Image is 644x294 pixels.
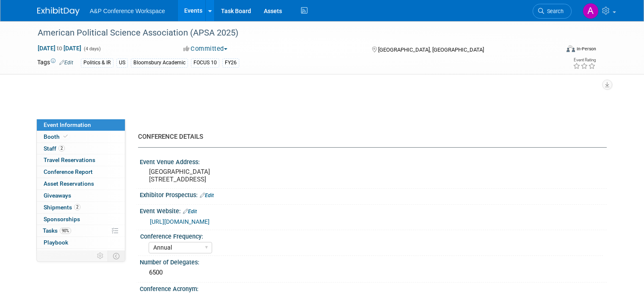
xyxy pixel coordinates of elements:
[44,145,65,152] span: Staff
[140,230,603,241] div: Conference Frequency:
[37,143,125,154] a: Staff2
[583,3,599,19] img: Atifa Jiwa
[44,157,95,163] span: Travel Reservations
[37,58,73,68] td: Tags
[44,239,68,246] span: Playbook
[514,44,596,57] div: Event Format
[44,204,80,211] span: Shipments
[90,8,165,14] span: A&P Conference Workspace
[37,237,125,248] a: Playbook
[191,58,219,67] div: FOCUS 10
[55,45,64,52] span: to
[140,189,607,200] div: Exhibitor Prospectus:
[567,45,575,52] img: Format-Inperson.png
[576,46,596,52] div: In-Person
[37,154,125,166] a: Travel Reservations
[37,131,125,143] a: Booth
[37,7,80,16] img: ExhibitDay
[37,190,125,201] a: Giveaways
[43,227,71,234] span: Tasks
[64,134,68,139] i: Booth reservation complete
[74,204,80,210] span: 2
[37,202,125,213] a: Shipments2
[37,225,125,236] a: Tasks90%
[140,156,607,166] div: Event Venue Address:
[37,166,125,178] a: Conference Report
[81,58,113,67] div: Politics & IR
[37,178,125,190] a: Asset Reservations
[146,266,600,279] div: 6500
[180,44,231,53] button: Committed
[222,58,239,67] div: FY26
[37,44,82,52] span: [DATE] [DATE]
[108,250,125,261] td: Toggle Event Tabs
[44,216,80,223] span: Sponsorships
[533,4,572,19] a: Search
[58,145,65,151] span: 2
[140,205,607,216] div: Event Website:
[378,47,484,53] span: [GEOGRAPHIC_DATA], [GEOGRAPHIC_DATA]
[200,192,214,198] a: Edit
[138,132,600,141] div: CONFERENCE DETAILS
[573,58,596,62] div: Event Rating
[544,8,564,14] span: Search
[116,58,128,67] div: US
[83,46,101,52] span: (4 days)
[59,60,73,66] a: Edit
[60,228,71,234] span: 90%
[44,180,94,187] span: Asset Reservations
[44,121,91,128] span: Event Information
[93,250,108,261] td: Personalize Event Tab Strip
[44,133,69,140] span: Booth
[37,119,125,131] a: Event Information
[150,218,210,225] a: [URL][DOMAIN_NAME]
[140,283,607,293] div: Conference Acronym:
[131,58,188,67] div: Bloomsbury Academic
[37,214,125,225] a: Sponsorships
[44,168,93,175] span: Conference Report
[183,209,197,214] a: Edit
[44,192,71,199] span: Giveaways
[35,25,549,41] div: American Political Science Association (APSA 2025)
[149,168,325,183] pre: [GEOGRAPHIC_DATA] [STREET_ADDRESS]
[140,256,607,267] div: Number of Delegates:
